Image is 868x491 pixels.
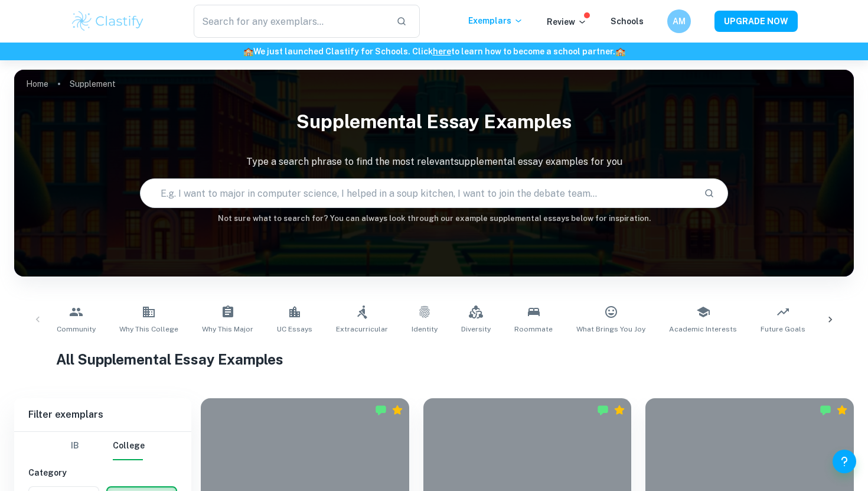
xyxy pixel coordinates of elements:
span: Academic Interests [669,324,737,334]
img: Marked [597,404,609,416]
h6: Category [28,466,177,479]
button: Help and Feedback [833,450,856,473]
a: Schools [611,17,644,26]
span: UC Essays [277,324,312,334]
div: Premium [391,404,403,416]
span: Extracurricular [336,324,388,334]
h6: We just launched Clastify for Schools. Click to learn how to become a school partner. [2,45,866,58]
p: Supplement [70,77,116,90]
button: College [113,432,145,460]
button: IB [61,432,89,460]
button: UPGRADE NOW [714,11,798,32]
span: Roommate [514,324,553,334]
span: 🏫 [243,47,253,56]
span: 🏫 [615,47,625,56]
p: Type a search phrase to find the most relevant supplemental essay examples for you [14,155,854,169]
span: Diversity [461,324,491,334]
div: Premium [614,404,625,416]
p: Exemplars [468,14,523,27]
h1: Supplemental Essay Examples [14,103,854,141]
div: Filter type choice [61,432,145,460]
img: Marked [375,404,387,416]
h6: Filter exemplars [14,398,191,431]
input: E.g. I want to major in computer science, I helped in a soup kitchen, I want to join the debate t... [141,177,694,210]
p: Review [547,15,587,28]
img: Marked [820,404,831,416]
span: Why This Major [202,324,253,334]
button: Search [699,183,719,203]
span: Why This College [119,324,178,334]
h6: Not sure what to search for? You can always look through our example supplemental essays below fo... [14,213,854,225]
div: Premium [836,404,848,416]
span: What Brings You Joy [576,324,645,334]
h6: AM [673,15,686,28]
h1: All Supplemental Essay Examples [56,349,812,370]
span: Future Goals [761,324,805,334]
img: Clastify logo [70,9,145,33]
input: Search for any exemplars... [194,5,387,38]
span: Community [57,324,96,334]
a: here [433,47,451,56]
span: Identity [412,324,438,334]
button: AM [667,9,691,33]
a: Home [26,76,48,92]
